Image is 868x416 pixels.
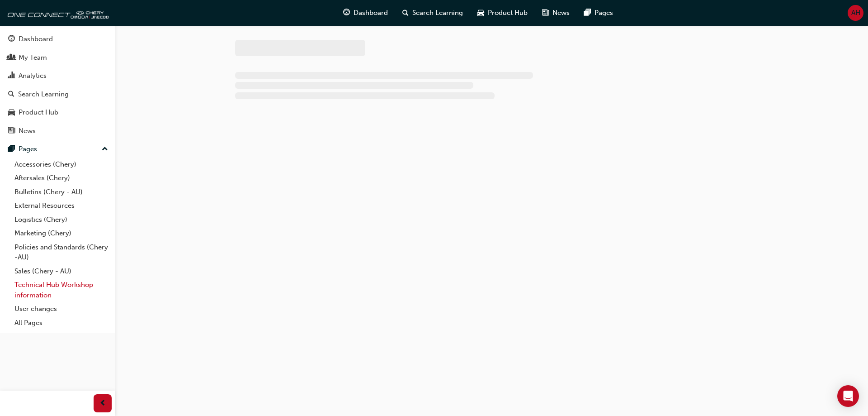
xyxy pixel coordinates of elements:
[19,126,36,136] div: News
[8,54,15,62] span: people-icon
[4,104,112,121] a: Product Hub
[102,143,108,155] span: up-icon
[4,86,112,103] a: Search Learning
[8,109,15,117] span: car-icon
[343,7,350,19] span: guage-icon
[488,8,528,18] span: Product Hub
[11,264,112,278] a: Sales (Chery - AU)
[8,127,15,135] span: news-icon
[354,8,388,18] span: Dashboard
[594,8,613,18] span: Pages
[4,123,112,139] a: News
[11,158,112,172] a: Accessories (Chery)
[11,213,112,227] a: Logistics (Chery)
[11,185,112,199] a: Bulletins (Chery - AU)
[19,107,58,118] div: Product Hub
[99,398,106,409] span: prev-icon
[4,31,112,48] a: Dashboard
[8,35,15,43] span: guage-icon
[470,4,535,22] a: car-iconProduct Hub
[477,7,484,19] span: car-icon
[19,34,53,44] div: Dashboard
[577,4,620,22] a: pages-iconPages
[4,141,112,158] button: Pages
[412,8,463,18] span: Search Learning
[19,71,47,81] div: Analytics
[11,240,112,264] a: Policies and Standards (Chery -AU)
[395,4,470,22] a: search-iconSearch Learning
[11,302,112,316] a: User changes
[552,8,570,18] span: News
[11,226,112,240] a: Marketing (Chery)
[18,89,69,100] div: Search Learning
[11,199,112,213] a: External Resources
[851,8,860,18] span: AH
[19,144,37,154] div: Pages
[4,67,112,84] a: Analytics
[336,4,395,22] a: guage-iconDashboard
[8,72,15,80] span: chart-icon
[5,4,108,22] img: oneconnect
[584,7,591,19] span: pages-icon
[19,53,47,63] div: My Team
[402,7,409,19] span: search-icon
[8,145,15,153] span: pages-icon
[11,171,112,185] a: Aftersales (Chery)
[4,29,112,141] button: DashboardMy TeamAnalyticsSearch LearningProduct HubNews
[8,91,14,99] span: search-icon
[11,316,112,330] a: All Pages
[837,385,859,407] div: Open Intercom Messenger
[542,7,549,19] span: news-icon
[848,5,863,21] button: AH
[535,4,577,22] a: news-iconNews
[4,49,112,66] a: My Team
[11,278,112,302] a: Technical Hub Workshop information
